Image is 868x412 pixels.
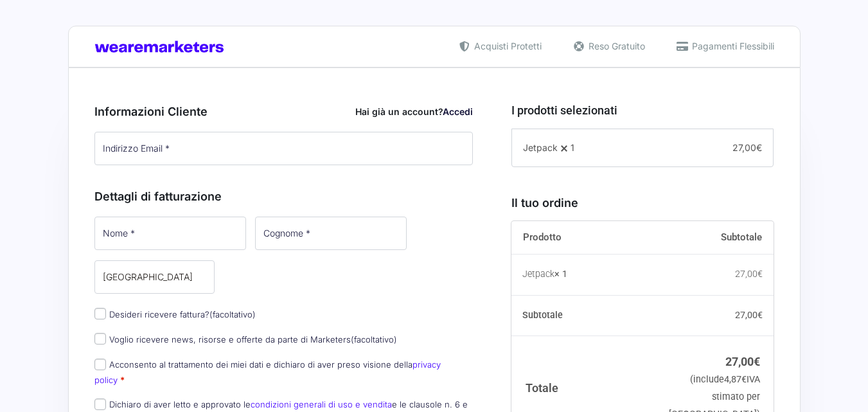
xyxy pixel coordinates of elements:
[355,105,473,118] div: Hai già un account?
[511,255,662,295] td: Jetpack
[735,269,763,279] bdi: 27,00
[735,310,763,320] bdi: 27,00
[94,334,397,345] label: Voglio ricevere news, risorse e offerte da parte di Marketers
[94,359,441,384] label: Acconsento al trattamento dei miei dati e dichiaro di aver preso visione della
[511,102,774,119] h3: I prodotti selezionati
[94,333,106,345] input: Voglio ricevere news, risorse e offerte da parte di Marketers(facoltativo)
[662,221,774,255] th: Subtotale
[94,399,106,410] input: Dichiaro di aver letto e approvato lecondizioni generali di uso e venditae le clausole n. 6 e 7 d...
[94,217,246,250] input: Nome *
[554,268,567,281] strong: × 1
[94,132,474,165] input: Indirizzo Email *
[757,269,763,279] span: €
[351,334,397,345] span: (facoltativo)
[511,194,774,211] h3: Il tuo ordine
[443,106,473,117] a: Accedi
[724,374,747,385] span: 4,87
[585,39,645,53] span: Reso Gratuito
[511,221,662,255] th: Prodotto
[754,355,760,368] span: €
[725,355,760,368] bdi: 27,00
[94,359,106,370] input: Acconsento al trattamento dei miei dati e dichiaro di aver preso visione dellaprivacy policy
[251,399,392,409] a: condizioni generali di uso e vendita
[94,188,474,205] h3: Dettagli di fatturazione
[741,374,747,385] span: €
[209,309,256,319] span: (facoltativo)
[94,359,441,384] a: privacy policy
[94,103,474,120] h3: Informazioni Cliente
[571,142,574,153] span: 1
[757,310,763,320] span: €
[689,39,774,53] span: Pagamenti Flessibili
[471,39,542,53] span: Acquisti Protetti
[756,142,762,153] span: €
[511,295,662,336] th: Subtotale
[94,309,256,319] label: Desideri ricevere fattura?
[255,217,407,250] input: Cognome *
[523,142,558,153] span: Jetpack
[732,142,762,153] span: 27,00
[94,308,106,319] input: Desideri ricevere fattura?(facoltativo)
